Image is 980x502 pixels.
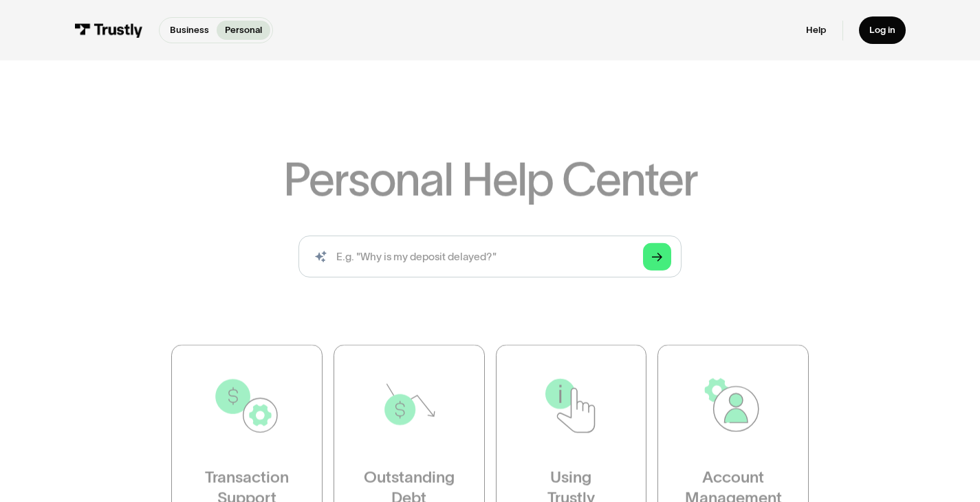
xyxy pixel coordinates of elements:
[283,157,697,203] h1: Personal Help Center
[806,24,826,36] a: Help
[162,21,217,40] a: Business
[217,21,270,40] a: Personal
[859,16,906,45] a: Log in
[74,23,143,38] img: Trustly Logo
[869,24,895,36] div: Log in
[170,23,209,37] p: Business
[298,236,682,277] input: search
[298,236,682,277] form: Search
[225,23,262,37] p: Personal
